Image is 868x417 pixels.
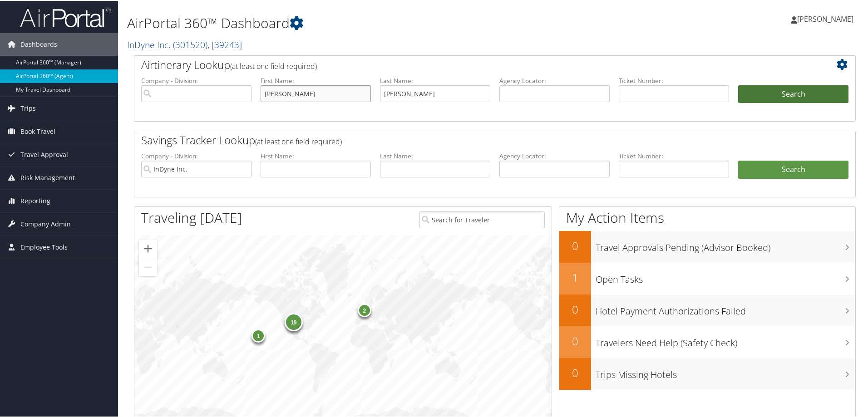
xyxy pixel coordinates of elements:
h2: Airtinerary Lookup [141,56,789,72]
span: Company Admin [20,212,71,235]
span: Reporting [20,189,50,211]
label: Ticket Number: [619,75,729,84]
h3: Trips Missing Hotels [596,363,855,380]
span: Employee Tools [20,235,68,258]
button: Zoom in [139,239,157,257]
div: 1 [252,328,265,342]
input: search accounts [141,160,252,177]
a: 0Travel Approvals Pending (Advisor Booked) [559,230,855,262]
h2: Savings Tracker Lookup [141,132,789,147]
span: (at least one field required) [230,60,317,70]
a: 0Trips Missing Hotels [559,357,855,389]
label: Agency Locator: [499,75,610,84]
span: ( 301520 ) [173,38,207,50]
h3: Travel Approvals Pending (Advisor Booked) [596,236,855,253]
label: Ticket Number: [619,151,729,160]
div: 19 [284,312,302,330]
span: Risk Management [20,166,75,188]
a: Search [738,160,848,178]
label: Company - Division: [141,151,252,160]
h2: 1 [559,269,591,285]
input: Search for Traveler [419,211,545,227]
h2: 0 [559,237,591,253]
h3: Travelers Need Help (Safety Check) [596,331,855,348]
label: Company - Division: [141,75,252,84]
h3: Hotel Payment Authorizations Failed [596,299,855,317]
span: (at least one field required) [255,136,342,146]
h1: Traveling [DATE] [141,207,242,226]
button: Search [738,84,848,103]
a: [PERSON_NAME] [791,5,863,32]
label: Agency Locator: [499,151,610,160]
label: First Name: [261,151,371,160]
a: InDyne Inc. [127,38,242,50]
button: Zoom out [139,257,157,275]
span: [PERSON_NAME] [797,13,853,23]
span: Book Travel [20,119,55,142]
label: Last Name: [380,75,490,84]
h1: My Action Items [559,207,855,226]
span: Travel Approval [20,142,68,165]
h2: 0 [559,333,591,348]
span: Dashboards [20,32,57,55]
img: airportal-logo.png [20,6,111,27]
a: 1Open Tasks [559,262,855,294]
div: 2 [357,303,371,316]
span: , [ 39243 ] [207,38,242,50]
label: Last Name: [380,151,490,160]
label: First Name: [261,75,371,84]
h3: Open Tasks [596,268,855,285]
h1: AirPortal 360™ Dashboard [127,13,617,32]
a: 0Travelers Need Help (Safety Check) [559,325,855,357]
span: Trips [20,96,36,119]
h2: 0 [559,301,591,316]
h2: 0 [559,364,591,380]
a: 0Hotel Payment Authorizations Failed [559,294,855,325]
